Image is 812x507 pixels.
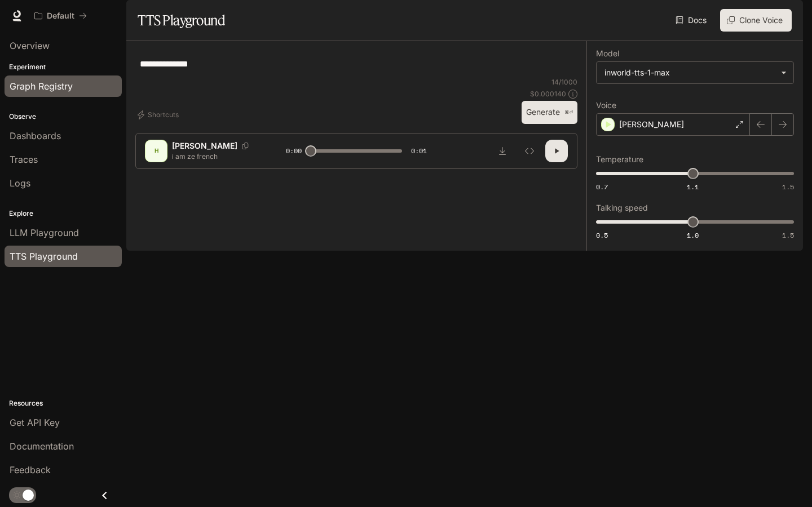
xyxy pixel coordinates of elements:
span: 0:01 [411,145,427,157]
span: 1.5 [782,182,794,192]
span: 0.7 [596,182,608,192]
span: 0.5 [596,230,608,240]
p: [PERSON_NAME] [172,140,237,152]
p: Model [596,50,619,57]
p: Talking speed [596,204,648,212]
span: 1.0 [687,230,699,240]
p: i am ze french [172,152,259,161]
button: All workspaces [29,5,92,27]
button: Copy Voice ID [237,143,253,149]
p: Temperature [596,155,643,163]
button: Download audio [491,140,514,162]
button: Shortcuts [135,106,183,124]
span: 0:00 [286,145,302,157]
p: [PERSON_NAME] [619,119,684,130]
p: Voice [596,101,616,109]
button: Clone Voice [720,9,792,32]
a: Docs [673,9,711,32]
button: Inspect [518,140,541,162]
p: $ 0.000140 [530,89,566,99]
div: inworld-tts-1-max [604,67,775,78]
p: 14 / 1000 [551,77,577,87]
span: 1.1 [687,182,699,192]
span: 1.5 [782,230,794,240]
div: inworld-tts-1-max [597,62,793,83]
button: Generate⌘⏎ [522,101,577,124]
p: Default [47,11,74,21]
p: ⌘⏎ [564,109,573,116]
h1: TTS Playground [138,9,225,32]
div: H [147,142,165,160]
